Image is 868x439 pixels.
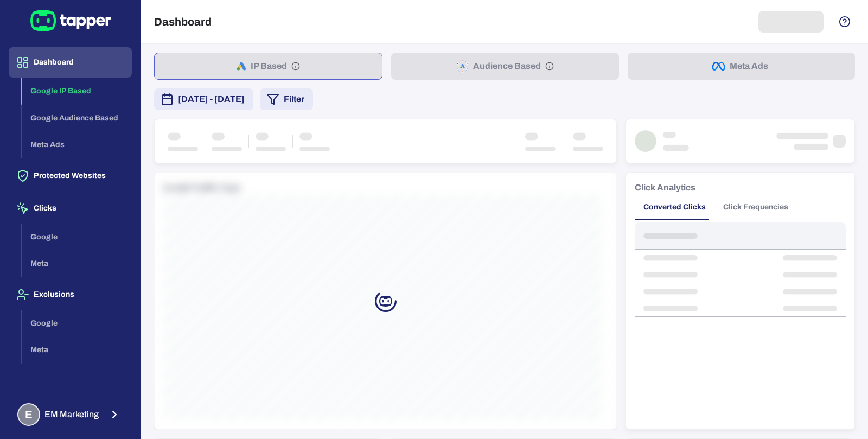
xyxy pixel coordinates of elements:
a: Protected Websites [9,170,132,180]
button: Clicks [9,193,132,224]
div: E [17,403,40,426]
button: [DATE] - [DATE] [154,88,253,110]
a: Exclusions [9,289,132,298]
button: Converted Clicks [635,194,714,220]
button: Click Frequencies [714,194,797,220]
span: [DATE] - [DATE] [178,93,245,106]
span: EM Marketing [44,409,99,420]
button: Protected Websites [9,161,132,191]
h5: Dashboard [154,15,212,28]
button: Filter [260,88,313,110]
a: Clicks [9,203,132,212]
button: EEM Marketing [9,399,132,430]
button: Exclusions [9,279,132,310]
button: Dashboard [9,47,132,78]
a: Dashboard [9,57,132,66]
h6: Click Analytics [635,181,695,194]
